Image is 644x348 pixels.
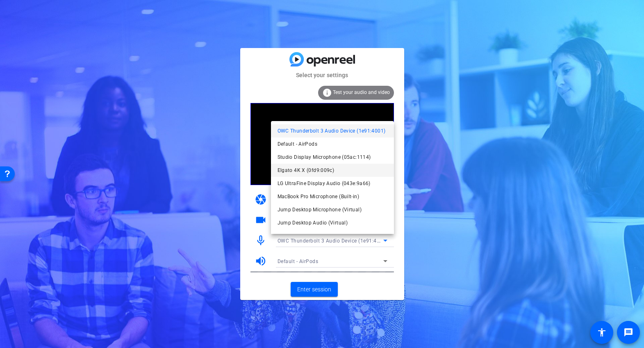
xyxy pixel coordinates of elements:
[278,218,348,228] span: Jump Desktop Audio (Virtual)
[278,192,359,201] span: MacBook Pro Microphone (Built-in)
[278,179,371,188] span: LG UltraFine Display Audio (043e:9a66)
[278,165,335,175] span: Elgato 4K X (0fd9:009c)
[278,152,371,162] span: Studio Display Microphone (05ac:1114)
[278,126,386,136] span: OWC Thunderbolt 3 Audio Device (1e91:4001)
[278,205,362,215] span: Jump Desktop Microphone (Virtual)
[278,231,285,241] span: M2
[278,139,317,149] span: Default - AirPods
